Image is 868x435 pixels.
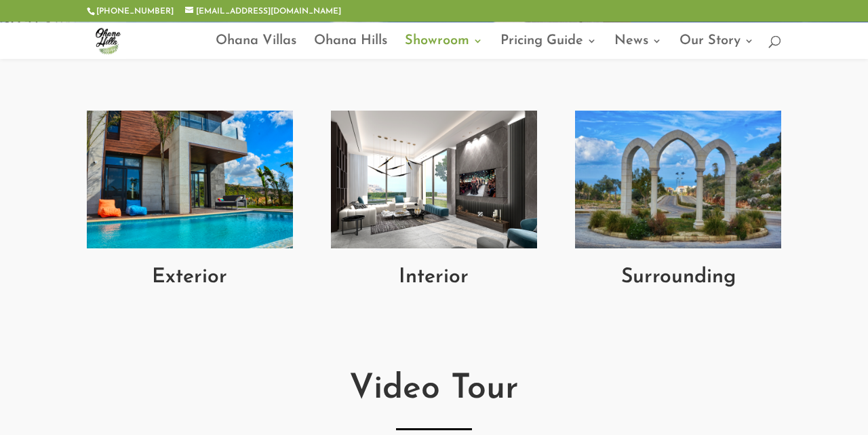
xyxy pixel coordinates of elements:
a: [PHONE_NUMBER] [96,7,174,16]
h2: Interior [331,267,537,295]
h2: Video Tour [87,373,781,413]
img: ohana-hills [90,22,126,59]
h2: Surrounding [575,267,781,295]
a: [EMAIL_ADDRESS][DOMAIN_NAME] [185,7,341,16]
img: Rectangle 15 (4) [575,111,781,248]
img: Netflix and chill in your luxury villa - Ohana Hills (2) [331,111,537,248]
a: Showroom [405,36,483,59]
a: Ohana Hills [314,36,387,59]
a: Pricing Guide [500,36,597,59]
h2: Exterior [87,267,293,295]
a: Ohana Villas [216,36,296,59]
a: Our Story [679,36,754,59]
a: News [614,36,662,59]
img: Private pool - Ohana Hills (1) [87,111,293,248]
